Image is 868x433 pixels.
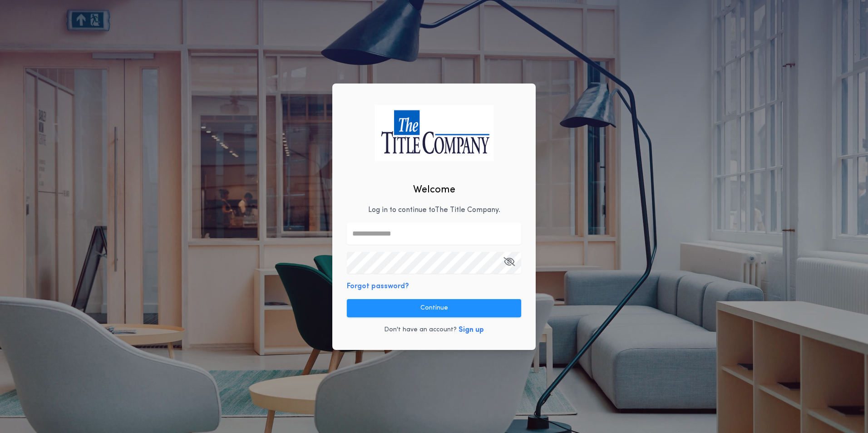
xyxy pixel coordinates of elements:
[413,182,455,197] h2: Welcome
[384,325,457,335] p: Don't have an account?
[347,299,521,317] button: Continue
[375,105,493,161] img: logo
[347,281,409,292] button: Forgot password?
[368,205,500,216] p: Log in to continue to The Title Company .
[459,325,484,335] button: Sign up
